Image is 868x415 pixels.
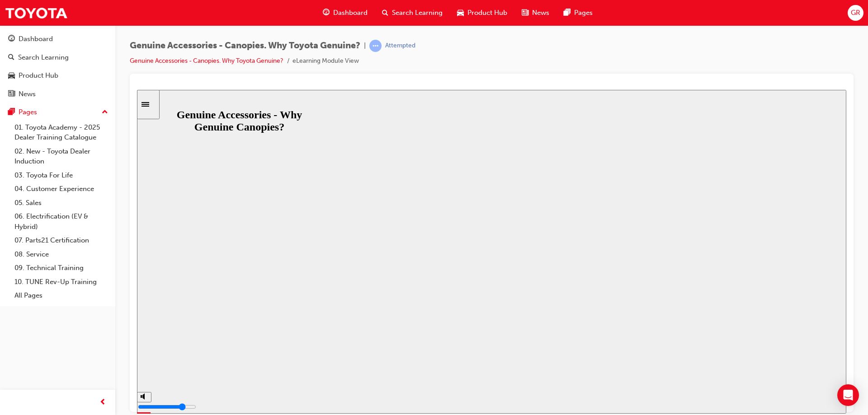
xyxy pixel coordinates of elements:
button: DashboardSearch LearningProduct HubNews [4,29,112,104]
a: pages-iconPages [557,4,600,22]
a: All Pages [11,289,112,303]
a: 07. Parts21 Certification [11,233,112,247]
a: guage-iconDashboard [316,4,375,22]
a: 10. TUNE Rev-Up Training [11,275,112,289]
a: 02. New - Toyota Dealer Induction [11,145,112,168]
a: 08. Service [11,247,112,261]
div: Search Learning [18,52,69,63]
a: 09. Technical Training [11,261,112,275]
a: News [4,86,112,103]
a: 04. Customer Experience [11,182,112,196]
span: pages-icon [564,7,571,19]
a: car-iconProduct Hub [450,4,514,22]
span: Search Learning [392,8,443,18]
button: Pages [4,104,112,121]
span: search-icon [8,54,14,62]
span: news-icon [8,90,15,98]
span: Pages [574,8,593,18]
a: Genuine Accessories - Canopies. Why Toyota Genuine? [130,57,283,65]
span: Genuine Accessories - Canopies. Why Toyota Genuine? [130,41,360,51]
span: up-icon [102,107,108,118]
span: guage-icon [323,7,330,19]
li: eLearning Module View [292,56,359,66]
span: Product Hub [467,8,507,18]
a: Dashboard [4,31,112,47]
a: search-iconSearch Learning [375,4,450,22]
span: GR [851,8,860,18]
div: News [19,89,36,99]
span: | [364,41,366,51]
img: Trak [5,3,68,23]
span: car-icon [8,72,15,80]
a: news-iconNews [514,4,557,22]
a: 03. Toyota For Life [11,168,112,182]
a: 06. Electrification (EV & Hybrid) [11,210,112,233]
span: learningRecordVerb_ATTEMPT-icon [369,40,382,52]
a: 05. Sales [11,196,112,210]
div: Pages [19,107,37,117]
span: guage-icon [8,35,15,43]
span: News [532,8,549,18]
a: 01. Toyota Academy - 2025 Dealer Training Catalogue [11,121,112,145]
span: pages-icon [8,108,15,117]
span: Dashboard [333,8,368,18]
div: Open Intercom Messenger [837,384,859,406]
button: GR [848,5,863,21]
div: Dashboard [19,34,53,44]
span: prev-icon [99,397,106,408]
div: Attempted [385,42,415,50]
div: Product Hub [19,70,58,81]
span: car-icon [457,7,464,19]
input: volume [1,313,59,321]
a: Product Hub [4,67,112,84]
span: search-icon [382,7,388,19]
span: news-icon [522,7,528,19]
a: Search Learning [4,49,112,66]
